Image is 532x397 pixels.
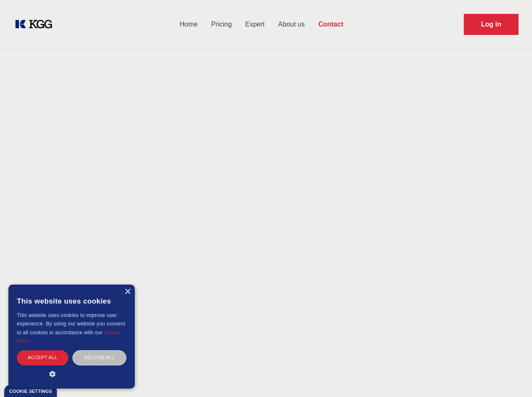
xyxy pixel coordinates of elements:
div: Accept all [17,350,68,365]
div: Cookie settings [9,389,52,394]
a: Contact [311,13,350,35]
a: Cookie Policy [17,330,120,344]
a: Request Demo [464,14,519,35]
a: KOL Knowledge Platform: Talk to Key External Experts (KEE) [13,18,59,31]
span: This website uses cookies to improve user experience. By using our website you consent to all coo... [17,312,125,336]
div: Decline all [72,350,126,365]
a: About us [271,13,311,35]
div: Close [124,289,131,295]
a: Pricing [204,13,238,35]
a: Expert [238,13,271,35]
iframe: Chat Widget [490,357,532,397]
a: Home [173,13,204,35]
div: This website uses cookies [17,291,126,311]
